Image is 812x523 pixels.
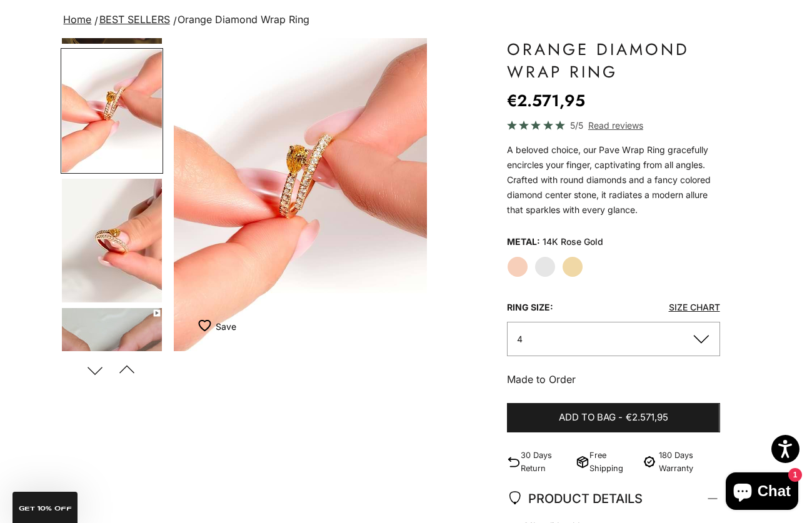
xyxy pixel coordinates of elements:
[61,11,751,29] nav: breadcrumbs
[507,118,719,132] a: 5/5 Read reviews
[19,506,72,512] span: GET 10% Off
[62,49,162,172] img: #YellowGold #WhiteGold #RoseGold
[559,410,616,426] span: Add to bag
[61,48,163,174] button: Go to item 8
[61,307,163,433] button: Go to item 10
[99,13,170,26] a: BEST SELLERS
[63,13,91,26] a: Home
[507,232,540,251] legend: Metal:
[507,476,719,522] summary: PRODUCT DETAILS
[198,314,236,339] button: Add to Wishlist
[669,302,720,312] a: Size Chart
[507,38,719,83] h1: Orange Diamond Wrap Ring
[507,322,719,356] button: 4
[62,179,162,302] img: #YellowGold #WhiteGold #RoseGold
[198,319,216,332] img: wishlist
[659,449,720,475] p: 180 Days Warranty
[507,142,719,217] div: A beloved choice, our Pave Wrap Ring gracefully encircles your finger, captivating from all angle...
[507,88,585,113] sale-price: €2.571,95
[626,410,668,426] span: €2.571,95
[722,472,802,513] inbox-online-store-chat: Shopify online store chat
[507,298,553,317] legend: Ring Size:
[543,232,603,251] variant-option-value: 14K Rose Gold
[507,488,643,509] span: PRODUCT DETAILS
[174,38,428,351] div: Item 8 of 18
[507,403,719,433] button: Add to bag-€2.571,95
[588,118,643,132] span: Read reviews
[521,449,571,475] p: 30 Days Return
[62,308,162,432] img: #YellowGold #RoseGold #WhiteGold
[61,177,163,304] button: Go to item 9
[178,13,309,26] span: Orange Diamond Wrap Ring
[517,334,523,344] span: 4
[570,118,583,132] span: 5/5
[507,371,719,387] p: Made to Order
[589,449,635,475] p: Free Shipping
[13,492,78,523] div: GET 10% Off
[174,38,428,351] img: #YellowGold #WhiteGold #RoseGold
